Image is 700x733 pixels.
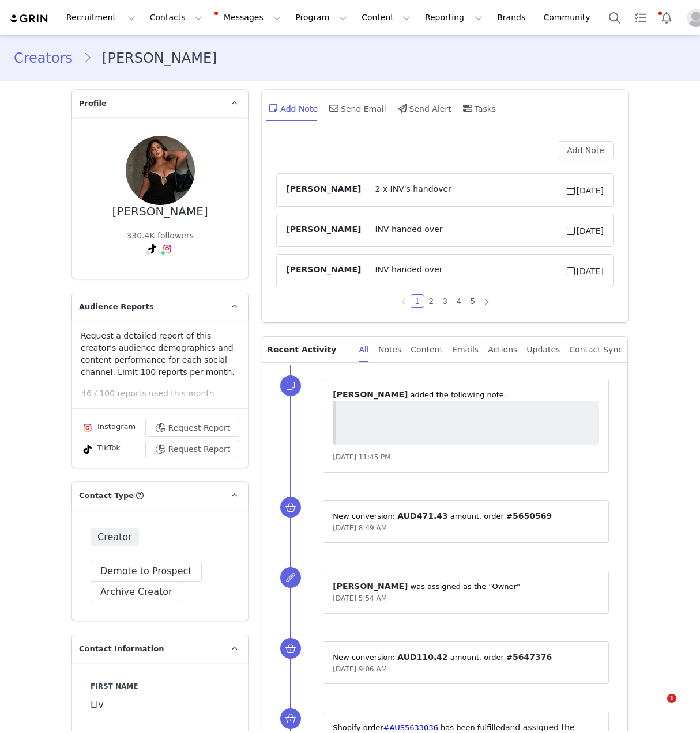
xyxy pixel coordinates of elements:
[126,136,195,205] img: 9303d317-fd5f-4145-ba38-edba4eb4ea4e.jpg
[466,295,479,307] a: 5
[396,94,451,122] div: Send Alert
[91,561,202,582] button: Demote to Prospect
[383,723,438,732] a: #AUS5633036
[267,337,349,362] p: Recent Activity
[333,723,505,732] span: ⁨Shopify⁩ order⁨ ⁩ has been fulfilled
[425,295,438,307] a: 2
[286,223,361,237] span: [PERSON_NAME]
[483,298,490,305] i: icon: right
[333,390,408,399] span: [PERSON_NAME]
[565,223,604,237] span: [DATE]
[126,230,194,242] div: 330.4K followers
[361,223,564,237] span: INV handed over
[397,511,447,521] span: AUD471.43
[565,183,604,197] span: [DATE]
[411,294,424,308] li: 1
[333,594,387,602] span: [DATE] 5:54 AM
[81,421,136,435] div: Instagram
[327,94,386,122] div: Send Email
[333,665,387,673] span: [DATE] 9:06 AM
[565,264,604,278] span: [DATE]
[359,337,369,363] div: All
[59,5,142,31] button: Recruitment
[145,419,240,437] button: Request Report
[361,264,564,278] span: INV handed over
[558,141,614,159] button: Add Note
[79,301,154,313] span: Audience Reports
[83,423,92,432] img: instagram.svg
[79,643,164,655] span: Contact Information
[452,337,479,363] div: Emails
[81,388,248,400] p: 46 / 100 reports used this month
[333,510,599,522] p: New conversion: ⁨ ⁩ amount⁨⁩⁨, order #⁨ ⁩⁩
[266,94,318,122] div: Add Note
[461,94,496,122] div: Tasks
[453,295,465,307] a: 4
[145,440,240,458] button: Request Report
[81,330,239,378] p: Request a detailed report of this creator's audience demographics and content performance for eac...
[513,511,552,521] span: 5650569
[411,337,443,363] div: Content
[654,5,679,31] button: Notifications
[286,264,361,278] span: [PERSON_NAME]
[643,694,671,721] iframe: Intercom live chat
[513,652,552,662] span: 5647376
[9,13,50,24] img: grin logo
[490,5,536,31] a: Brands
[466,294,480,308] li: 5
[361,183,564,197] span: 2 x INV's handover
[400,298,407,305] i: icon: left
[333,582,408,591] span: [PERSON_NAME]
[91,681,229,692] label: First Name
[355,5,417,31] button: Content
[488,337,517,363] div: Actions
[424,294,438,308] li: 2
[112,205,208,218] div: [PERSON_NAME]
[79,98,107,109] span: Profile
[288,5,354,31] button: Program
[91,582,182,602] button: Archive Creator
[439,295,451,307] a: 3
[333,580,599,593] p: ⁨ ⁩ was assigned as the "Owner"
[569,337,623,363] div: Contact Sync
[480,294,494,308] li: Next Page
[602,5,627,31] button: Search
[333,453,390,461] span: [DATE] 11:45 PM
[286,183,361,197] span: [PERSON_NAME]
[411,295,424,307] a: 1
[79,490,134,502] span: Contact Type
[526,337,560,363] div: Updates
[91,528,139,546] span: Creator
[333,389,599,401] p: ⁨ ⁩ ⁨added⁩ the following note.
[397,652,447,662] span: AUD110.42
[452,294,466,308] li: 4
[163,244,172,253] img: instagram.svg
[667,694,676,703] span: 1
[81,442,121,456] div: TikTok
[537,5,603,31] a: Community
[210,5,288,31] button: Messages
[333,524,387,532] span: [DATE] 8:49 AM
[438,294,452,308] li: 3
[143,5,209,31] button: Contacts
[333,651,599,663] p: New conversion: ⁨ ⁩ amount⁨⁩⁨, order #⁨ ⁩⁩
[397,294,411,308] li: Previous Page
[378,337,401,363] div: Notes
[628,5,653,31] a: Tasks
[418,5,490,31] button: Reporting
[14,48,83,69] a: Creators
